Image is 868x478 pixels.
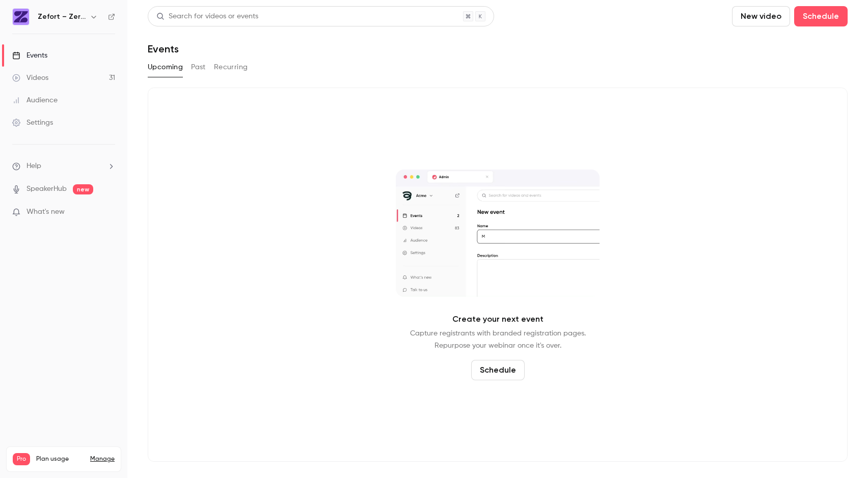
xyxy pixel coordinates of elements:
[12,50,47,61] div: Events
[214,59,248,75] button: Recurring
[12,161,115,172] li: help-dropdown-opener
[732,6,790,26] button: New video
[12,73,48,83] div: Videos
[148,59,183,75] button: Upcoming
[13,453,30,465] span: Pro
[191,59,206,75] button: Past
[410,327,586,352] p: Capture registrants with branded registration pages. Repurpose your webinar once it's over.
[148,43,179,55] h1: Events
[90,455,115,463] a: Manage
[471,360,525,380] button: Schedule
[26,184,67,194] a: SpeakerHub
[156,11,258,22] div: Search for videos or events
[103,208,115,217] iframe: Noticeable Trigger
[794,6,848,26] button: Schedule
[36,455,84,463] span: Plan usage
[73,184,93,194] span: new
[12,118,53,128] div: Settings
[452,313,544,325] p: Create your next event
[26,207,65,217] span: What's new
[26,161,41,172] span: Help
[12,95,58,105] div: Audience
[38,12,86,22] h6: Zefort – Zero-Effort Contract Management
[13,9,29,25] img: Zefort – Zero-Effort Contract Management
